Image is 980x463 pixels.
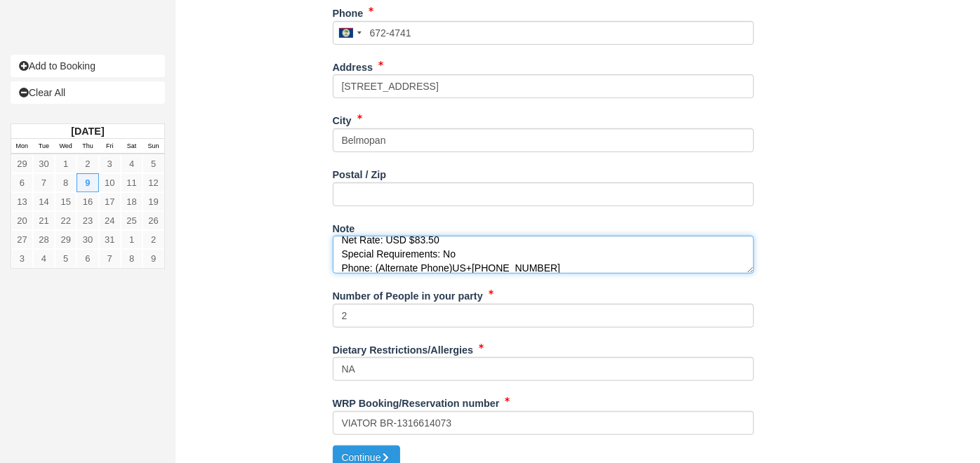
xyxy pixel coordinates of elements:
a: 23 [77,211,98,230]
a: 18 [121,192,143,211]
a: 22 [55,211,77,230]
a: 7 [33,173,55,192]
a: 9 [143,249,164,268]
a: 29 [11,154,33,173]
a: 8 [121,249,143,268]
a: 19 [143,192,164,211]
a: 2 [77,154,98,173]
a: 1 [55,154,77,173]
th: Sat [121,139,143,154]
a: 8 [55,173,77,192]
a: 6 [77,249,98,268]
div: Belize: +501 [333,22,366,44]
a: 30 [77,230,98,249]
a: 27 [11,230,33,249]
label: City [333,109,352,128]
a: 1 [121,230,143,249]
a: 5 [143,154,164,173]
a: 11 [121,173,143,192]
label: WRP Booking/Reservation number [333,391,500,411]
a: 5 [55,249,77,268]
a: 21 [33,211,55,230]
th: Fri [99,139,121,154]
a: 30 [33,154,55,173]
a: 26 [143,211,164,230]
strong: [DATE] [71,126,104,137]
a: 15 [55,192,77,211]
a: 6 [11,173,33,192]
a: 4 [33,249,55,268]
a: 2 [143,230,164,249]
a: 14 [33,192,55,211]
a: 16 [77,192,98,211]
a: 4 [121,154,143,173]
a: 7 [99,249,121,268]
a: 25 [121,211,143,230]
a: 24 [99,211,121,230]
a: 3 [11,249,33,268]
label: Note [333,217,355,236]
a: 9 [77,173,98,192]
a: Clear All [11,81,165,104]
a: Add to Booking [11,55,165,77]
label: Postal / Zip [333,163,387,182]
th: Tue [33,139,55,154]
th: Sun [143,139,164,154]
a: 12 [143,173,164,192]
label: Phone [333,1,364,21]
a: 31 [99,230,121,249]
label: Dietary Restrictions/Allergies [333,338,474,358]
label: Address [333,55,373,75]
th: Wed [55,139,77,154]
th: Mon [11,139,33,154]
th: Thu [77,139,98,154]
a: 29 [55,230,77,249]
label: Number of People in your party [333,284,483,304]
a: 28 [33,230,55,249]
a: 13 [11,192,33,211]
a: 10 [99,173,121,192]
a: 3 [99,154,121,173]
a: 17 [99,192,121,211]
a: 20 [11,211,33,230]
